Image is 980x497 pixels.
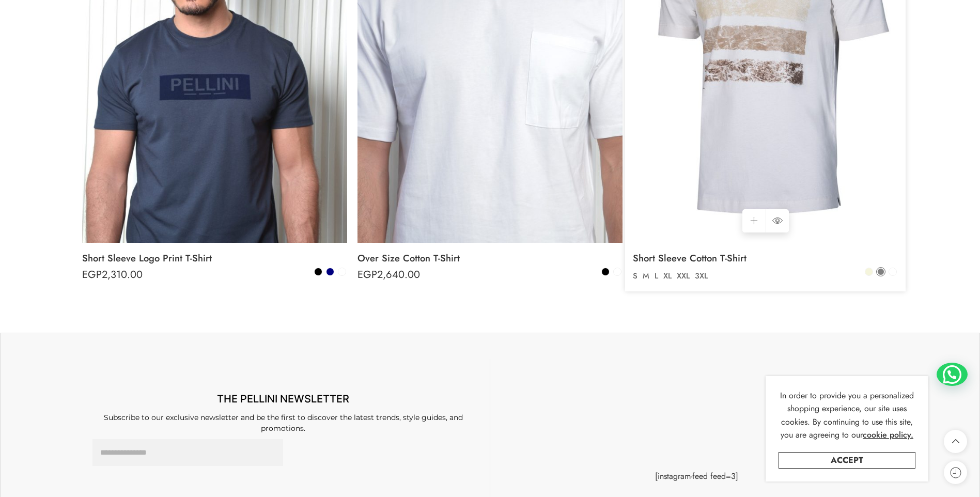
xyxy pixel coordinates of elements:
[82,267,143,282] bdi: 2,310.00
[325,267,335,276] a: Navy
[92,439,284,467] input: Email Address *
[661,270,674,282] a: XL
[357,267,377,282] span: EGP
[82,267,102,282] span: EGP
[779,452,915,469] a: Accept
[633,267,652,282] span: EGP
[692,270,710,282] a: 3XL
[699,267,719,282] span: EGP
[357,267,420,282] bdi: 2,640.00
[699,267,759,282] bdi: 1,584.00
[633,267,694,282] bdi: 1,980.00
[601,267,610,276] a: Black
[357,248,623,269] a: Over Size Cotton T-Shirt
[640,270,652,282] a: M
[337,267,347,276] a: White
[630,270,640,282] a: S
[780,390,914,441] span: In order to provide you a personalized shopping experience, our site uses cookies. By continuing ...
[742,209,766,232] a: Select options for “Short Sleeve Cotton T-Shirt”
[613,267,622,276] a: White
[314,267,323,276] a: Black
[501,470,893,483] p: [instagram-feed feed=3]
[217,393,349,405] span: THE PELLINI NEWSLETTER
[633,248,898,269] a: Short Sleeve Cotton T-Shirt
[652,270,661,282] a: L
[674,270,692,282] a: XXL
[888,267,897,276] a: White
[863,428,913,442] a: cookie policy.
[82,248,347,269] a: Short Sleeve Logo Print T-Shirt
[104,413,463,433] span: Subscribe to our exclusive newsletter and be the first to discover the latest trends, style guide...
